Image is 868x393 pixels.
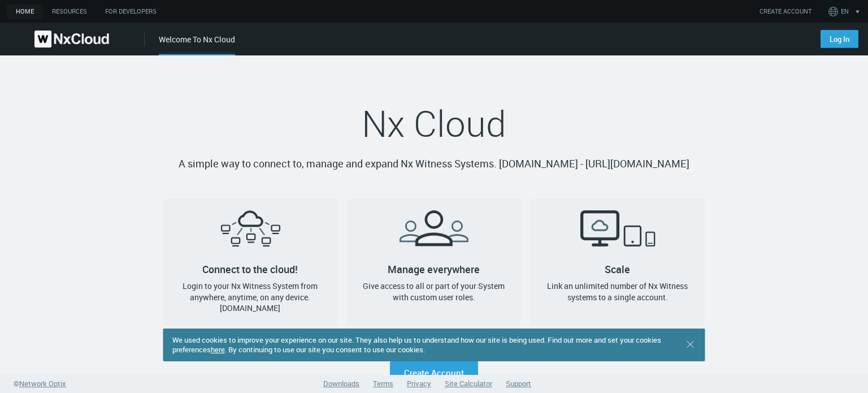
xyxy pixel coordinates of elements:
a: Log In [821,30,858,48]
a: Manage everywhereGive access to all or part of your System with custom user roles. [346,199,521,325]
a: Downloads [323,378,359,388]
p: A simple way to connect to, manage and expand Nx Witness Systems. [DOMAIN_NAME] - [URL][DOMAIN_NAME] [163,156,705,172]
h2: Manage everywhere [346,199,521,269]
a: Connect to the cloud!Login to your Nx Witness System from anywhere, anytime, on any device. [DOMA... [163,199,338,325]
a: For Developers [96,5,166,19]
img: Nx Cloud logo [34,31,109,47]
a: CREATE ACCOUNT [759,7,811,16]
span: Nx Cloud [362,99,506,148]
div: Welcome To Nx Cloud [159,33,235,55]
span: Network Optix [19,378,66,388]
a: Privacy [407,378,431,388]
a: home [7,5,43,19]
h2: Connect to the cloud! [163,199,338,269]
h4: Give access to all or part of your System with custom user roles. [355,280,512,303]
a: Resources [43,5,96,19]
a: Support [506,378,531,388]
a: ScaleLink an unlimited number of Nx Witness systems to a single account. [530,199,705,325]
button: EN [826,2,865,20]
a: Terms [373,378,393,388]
span: We used cookies to improve your experience on our site. They also help us to understand how our s... [172,335,661,355]
h4: Login to your Nx Witness System from anywhere, anytime, on any device. [DOMAIN_NAME] [172,280,329,314]
a: Create Account [390,361,478,384]
a: here [211,344,225,355]
span: . By continuing to use our site you consent to use our cookies. [225,344,425,355]
span: EN [841,7,849,16]
a: Site Calculator [445,378,492,388]
a: ©Network Optix [14,378,66,390]
h4: Link an unlimited number of Nx Witness systems to a single account. [539,280,696,303]
h2: Scale [530,199,705,269]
